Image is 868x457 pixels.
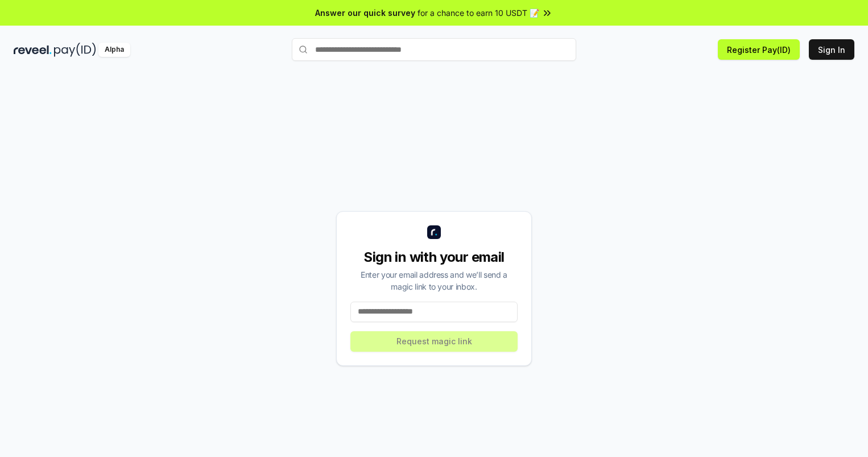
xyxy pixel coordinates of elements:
div: Alpha [98,43,130,57]
div: Sign in with your email [350,248,518,266]
span: Answer our quick survey [315,7,415,19]
div: Enter your email address and we’ll send a magic link to your inbox. [350,269,518,293]
button: Sign In [809,39,854,60]
img: logo_small [427,225,441,239]
img: pay_id [54,43,96,57]
button: Register Pay(ID) [718,39,800,60]
img: reveel_dark [14,43,52,57]
span: for a chance to earn 10 USDT 📝 [418,7,539,19]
